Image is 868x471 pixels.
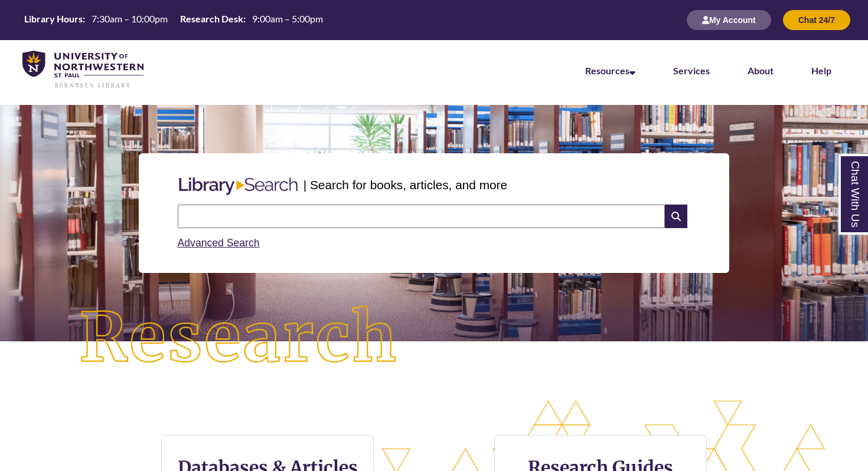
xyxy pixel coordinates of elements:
[673,65,710,76] a: Services
[585,65,635,76] a: Resources
[783,10,850,30] button: Chat 24/7
[19,12,328,27] table: Hours Today
[783,15,850,25] a: Chat 24/7
[665,205,687,228] i: Search
[173,173,304,200] img: Libary Search
[252,13,323,24] span: 9:00am – 5:00pm
[44,271,435,406] img: Research
[178,237,260,249] a: Advanced Search
[19,12,87,25] th: Library Hours:
[304,176,507,194] p: | Search for books, articles, and more
[687,15,771,25] a: My Account
[748,65,774,76] a: About
[175,12,247,25] th: Research Desk:
[811,65,831,76] a: Help
[687,10,771,30] button: My Account
[22,51,143,89] img: UNWSP Library Logo
[92,13,168,24] span: 7:30am – 10:00pm
[19,12,328,28] a: Hours Today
